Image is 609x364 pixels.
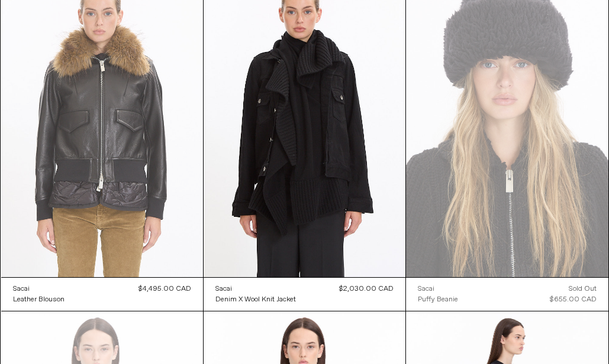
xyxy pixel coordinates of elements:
a: Sacai [418,284,458,294]
a: Sacai [13,284,65,294]
div: Sacai [418,284,434,294]
div: $655.00 CAD [550,294,597,305]
div: Sacai [13,284,30,294]
div: $2,030.00 CAD [339,284,394,294]
div: $4,495.00 CAD [138,284,191,294]
a: Denim x Wool Knit Jacket [215,294,296,305]
a: Leather Blouson [13,294,65,305]
div: Sacai [215,284,232,294]
div: Sold out [569,284,597,294]
a: Puffy Beanie [418,294,458,305]
a: Sacai [215,284,296,294]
